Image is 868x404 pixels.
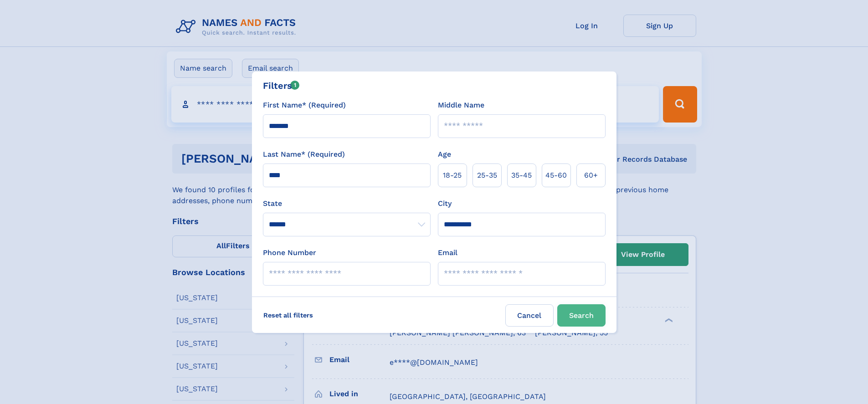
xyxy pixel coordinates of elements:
[584,170,598,181] span: 60+
[505,304,554,327] label: Cancel
[263,247,316,258] label: Phone Number
[263,100,346,111] label: First Name* (Required)
[557,304,606,327] button: Search
[257,304,319,326] label: Reset all filters
[263,149,345,160] label: Last Name* (Required)
[477,170,497,181] span: 25‑35
[443,170,462,181] span: 18‑25
[438,247,457,258] label: Email
[438,100,484,111] label: Middle Name
[263,198,431,209] label: State
[438,149,451,160] label: Age
[545,170,567,181] span: 45‑60
[511,170,532,181] span: 35‑45
[263,79,300,92] div: Filters
[438,198,452,209] label: City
